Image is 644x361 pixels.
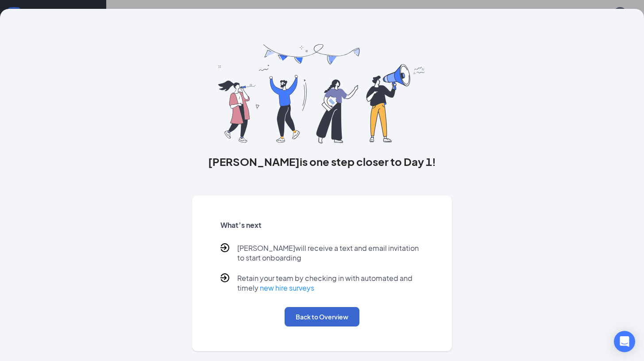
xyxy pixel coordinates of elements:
a: new hire surveys [260,283,314,292]
h3: [PERSON_NAME] is one step closer to Day 1! [192,154,452,169]
img: you are all set [218,44,426,143]
p: [PERSON_NAME] will receive a text and email invitation to start onboarding [237,243,424,263]
h5: What’s next [220,220,424,230]
div: Open Intercom Messenger [614,331,635,352]
button: Back to Overview [285,307,359,326]
p: Retain your team by checking in with automated and timely [237,273,424,293]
